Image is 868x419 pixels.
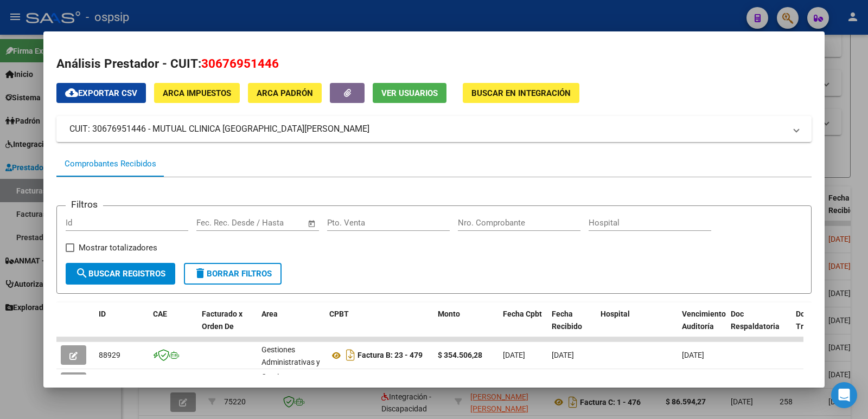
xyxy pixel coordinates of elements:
span: Fecha Cpbt [503,310,542,318]
datatable-header-cell: ID [94,302,149,350]
span: [DATE] [682,351,704,359]
button: ARCA Padrón [248,83,322,103]
span: Mostrar totalizadores [79,241,157,254]
h2: Análisis Prestador - CUIT: [56,55,812,73]
button: ARCA Impuestos [154,83,240,103]
datatable-header-cell: Area [257,302,325,350]
datatable-header-cell: CPBT [325,302,433,350]
span: Vencimiento Auditoría [682,310,726,331]
datatable-header-cell: Monto [433,302,499,350]
span: 30676951446 [201,56,279,70]
mat-panel-title: CUIT: 30676951446 - MUTUAL CLINICA [GEOGRAPHIC_DATA][PERSON_NAME] [69,123,786,136]
span: Doc Respaldatoria [731,310,780,331]
span: Exportar CSV [65,88,137,98]
span: Borrar Filtros [194,269,272,279]
mat-icon: cloud_download [65,86,78,99]
span: Buscar en Integración [471,88,571,98]
span: CAE [153,310,167,318]
mat-icon: delete [194,267,207,280]
datatable-header-cell: Vencimiento Auditoría [678,302,726,350]
datatable-header-cell: CAE [149,302,197,350]
datatable-header-cell: Hospital [596,302,678,350]
span: Hospital [601,310,630,318]
span: Monto [438,310,460,318]
button: Borrar Filtros [184,263,282,285]
datatable-header-cell: Fecha Recibido [547,302,596,350]
datatable-header-cell: Doc Respaldatoria [726,302,792,350]
i: Descargar documento [343,373,358,391]
button: Buscar en Integración [463,83,579,103]
input: Fecha inicio [196,218,240,228]
span: [DATE] [503,351,525,359]
mat-icon: search [75,267,88,280]
span: Ver Usuarios [381,88,438,98]
button: Exportar CSV [56,83,146,103]
span: ARCA Impuestos [163,88,231,98]
span: 88929 [99,351,120,359]
i: Descargar documento [343,346,358,364]
mat-expansion-panel-header: CUIT: 30676951446 - MUTUAL CLINICA [GEOGRAPHIC_DATA][PERSON_NAME] [56,116,812,142]
strong: $ 354.506,28 [438,351,482,359]
span: Gestiones Administrativas y Otros [261,372,320,406]
span: ID [99,310,106,318]
span: Area [261,310,278,318]
button: Buscar Registros [66,263,175,285]
datatable-header-cell: Fecha Cpbt [499,302,547,350]
span: ARCA Padrón [257,88,313,98]
h3: Filtros [66,197,103,211]
button: Ver Usuarios [373,83,446,103]
input: Fecha fin [250,218,303,228]
span: CPBT [329,310,349,318]
span: Gestiones Administrativas y Otros [261,345,320,379]
div: Comprobantes Recibidos [65,158,156,170]
span: Fecha Recibido [552,310,582,331]
datatable-header-cell: Doc Trazabilidad [792,302,857,350]
span: [DATE] [552,351,574,359]
button: Open calendar [306,217,318,230]
span: Doc Trazabilidad [796,310,840,331]
datatable-header-cell: Facturado x Orden De [197,302,257,350]
span: Facturado x Orden De [202,310,242,331]
strong: Factura B: 23 - 479 [358,351,423,360]
div: Open Intercom Messenger [831,382,857,408]
span: Buscar Registros [75,269,165,279]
